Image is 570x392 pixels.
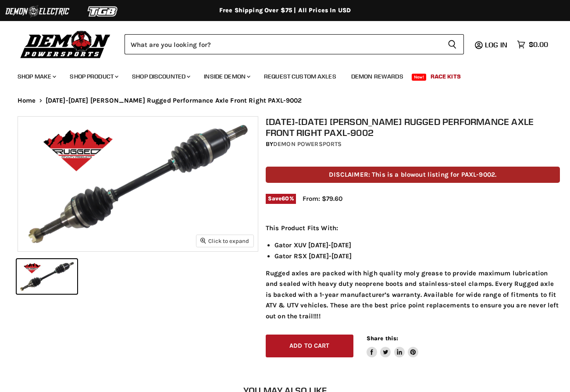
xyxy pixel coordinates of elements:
[303,195,342,203] span: From: $79.60
[266,139,560,149] div: by
[266,335,353,358] button: Add to cart
[266,223,560,321] div: Rugged axles are packed with high quality moly grease to provide maximum lubrication and sealed w...
[274,240,560,250] li: Gator XUV [DATE]-[DATE]
[200,238,249,244] span: Click to expand
[70,3,136,20] img: TGB Logo 2
[18,29,114,60] img: Demon Powersports
[266,194,296,203] span: Save %
[266,167,560,183] p: DISCLAIMER: This is a blowout listing for PAXL-9002.
[17,259,77,294] button: 2011-2022 John Deere Rugged Performance Axle Front Right PAXL-9002 thumbnail
[513,38,552,51] a: $0.00
[485,40,507,49] span: Log in
[18,117,258,251] img: 2011-2022 John Deere Rugged Performance Axle Front Right PAXL-9002
[529,40,548,49] span: $0.00
[412,74,427,81] span: New!
[281,195,289,202] span: 60
[63,68,124,86] a: Shop Product
[125,68,196,86] a: Shop Discounted
[11,64,546,86] ul: Main menu
[125,34,441,54] input: Search
[266,116,560,138] h1: [DATE]-[DATE] [PERSON_NAME] Rugged Performance Axle Front Right PAXL-9002
[257,68,343,86] a: Request Custom Axles
[196,235,253,247] button: Click to expand
[424,68,467,86] a: Race Kits
[274,251,560,261] li: Gator RSX [DATE]-[DATE]
[367,335,398,342] span: Share this:
[18,97,36,104] a: Home
[289,342,330,349] span: Add to cart
[481,41,513,49] a: Log in
[266,223,560,233] p: This Product Fits With:
[46,97,302,104] span: [DATE]-[DATE] [PERSON_NAME] Rugged Performance Axle Front Right PAXL-9002
[11,68,61,86] a: Shop Make
[441,34,464,54] button: Search
[125,34,464,54] form: Product
[345,68,410,86] a: Demon Rewards
[273,140,342,148] a: Demon Powersports
[4,3,70,20] img: Demon Electric Logo 2
[367,335,419,358] aside: Share this:
[197,68,256,86] a: Inside Demon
